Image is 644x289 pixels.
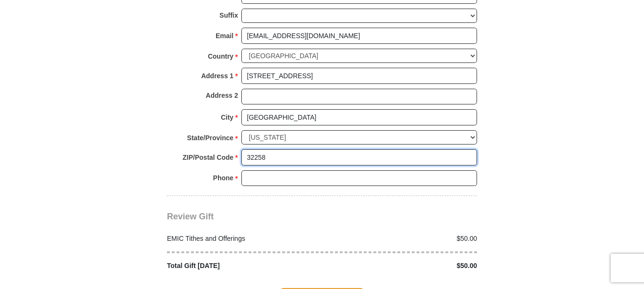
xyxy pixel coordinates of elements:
strong: Email [216,29,233,42]
span: Review Gift [167,212,214,221]
strong: Phone [213,171,234,185]
strong: City [221,111,233,124]
strong: Address 2 [206,89,238,102]
strong: State/Province [187,131,233,144]
div: $50.00 [322,234,482,244]
strong: Address 1 [201,69,234,83]
strong: Country [208,50,234,63]
div: EMIC Tithes and Offerings [162,234,322,244]
strong: ZIP/Postal Code [183,151,234,164]
strong: Suffix [219,9,238,22]
div: Total Gift [DATE] [162,261,322,271]
div: $50.00 [322,261,482,271]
